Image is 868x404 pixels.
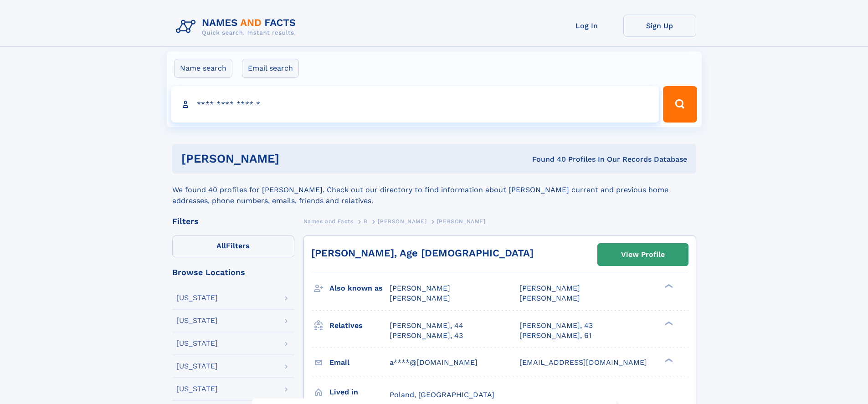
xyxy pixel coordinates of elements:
[663,283,673,289] div: ❯
[364,218,368,225] span: B
[519,358,647,367] span: [EMAIL_ADDRESS][DOMAIN_NAME]
[550,15,623,37] a: Log In
[176,294,218,302] div: [US_STATE]
[329,281,390,296] h3: Also known as
[663,86,697,123] button: Search Button
[378,218,426,225] span: [PERSON_NAME]
[329,318,390,333] h3: Relatives
[176,385,218,393] div: [US_STATE]
[663,357,673,363] div: ❯
[390,284,450,292] span: [PERSON_NAME]
[406,154,687,164] div: Found 40 Profiles In Our Records Database
[329,355,390,370] h3: Email
[176,363,218,370] div: [US_STATE]
[519,331,591,341] a: [PERSON_NAME], 61
[390,294,450,302] span: [PERSON_NAME]
[171,86,659,123] input: search input
[311,247,534,259] a: [PERSON_NAME], Age [DEMOGRAPHIC_DATA]
[216,241,226,250] span: All
[519,284,580,292] span: [PERSON_NAME]
[176,340,218,347] div: [US_STATE]
[519,294,580,302] span: [PERSON_NAME]
[519,321,593,331] a: [PERSON_NAME], 43
[390,331,463,341] a: [PERSON_NAME], 43
[172,268,294,276] div: Browse Locations
[176,317,218,324] div: [US_STATE]
[623,15,696,37] a: Sign Up
[172,174,696,206] div: We found 40 profiles for [PERSON_NAME]. Check out our directory to find information about [PERSON...
[172,217,294,225] div: Filters
[174,59,232,78] label: Name search
[437,218,486,225] span: [PERSON_NAME]
[242,59,299,78] label: Email search
[172,15,303,39] img: Logo Names and Facts
[598,244,688,266] a: View Profile
[364,215,368,227] a: B
[172,235,294,257] label: Filters
[329,384,390,400] h3: Lived in
[378,215,426,227] a: [PERSON_NAME]
[390,321,463,331] a: [PERSON_NAME], 44
[303,215,354,227] a: Names and Facts
[181,153,406,164] h1: [PERSON_NAME]
[621,244,665,265] div: View Profile
[390,390,494,399] span: Poland, [GEOGRAPHIC_DATA]
[663,320,673,326] div: ❯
